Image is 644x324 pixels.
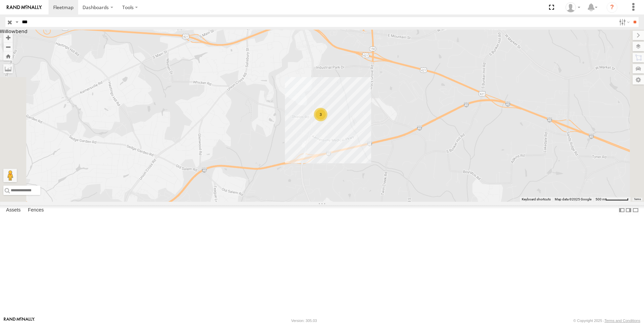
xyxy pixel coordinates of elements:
label: Hide Summary Table [632,205,639,215]
img: rand-logo.svg [7,5,42,10]
div: Version: 305.03 [291,319,317,323]
button: Zoom in [3,33,13,42]
button: Zoom out [3,42,13,52]
a: Visit our Website [4,317,35,324]
label: Search Query [14,17,20,27]
button: Zoom Home [3,52,13,61]
span: Map data ©2025 Google [555,197,591,201]
a: Terms and Conditions [605,319,640,323]
div: 3 [314,108,327,121]
button: Keyboard shortcuts [522,197,551,202]
label: Dock Summary Table to the Left [618,205,625,215]
div: Frances Musten [563,2,583,12]
button: Drag Pegman onto the map to open Street View [3,169,17,182]
span: 500 m [595,197,605,201]
label: Dock Summary Table to the Right [625,205,632,215]
label: Fences [25,205,47,215]
i: ? [607,2,617,13]
label: Assets [3,205,24,215]
a: Terms [634,198,641,201]
label: Map Settings [633,75,644,85]
label: Measure [3,64,13,73]
button: Map Scale: 500 m per 65 pixels [593,197,631,202]
label: Search Filter Options [616,17,631,27]
div: © Copyright 2025 - [573,319,640,323]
